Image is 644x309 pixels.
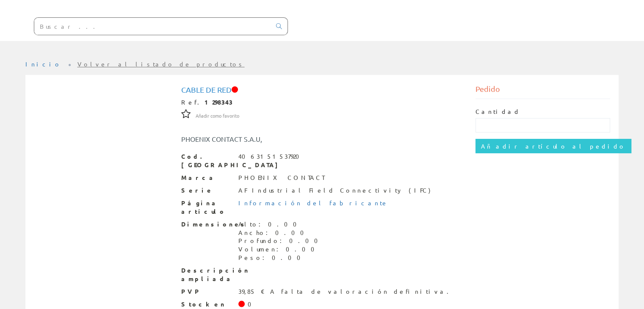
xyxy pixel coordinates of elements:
[175,134,347,144] div: PHOENIX CONTACT S.A.U,
[196,111,239,119] a: Añadir como favorito
[181,220,232,229] span: Dimensiones
[181,199,232,216] span: Página artículo
[77,60,245,68] a: Volver al listado de productos
[181,287,232,296] span: PVP
[238,220,323,229] div: Alto: 0.00
[181,98,463,107] div: Ref.
[196,113,239,119] span: Añadir como favorito
[238,229,323,237] div: Ancho: 0.00
[181,174,232,182] span: Marca
[181,152,232,169] span: Cod. [GEOGRAPHIC_DATA]
[248,300,257,309] div: 0
[475,83,610,99] div: Pedido
[238,199,388,207] a: Información del fabricante
[238,287,454,296] div: 39,85 € A falta de valoración definitiva.
[181,186,232,195] span: Serie
[205,98,233,106] strong: 1298343
[238,245,323,254] div: Volumen: 0.00
[238,237,323,245] div: Profundo: 0.00
[25,60,61,68] a: Inicio
[238,174,324,182] div: PHOENIX CONTACT
[34,18,271,35] input: Buscar ...
[181,266,232,283] span: Descripción ampliada
[475,108,520,116] label: Cantidad
[238,186,431,195] div: AF Industrial Field Connectivity (IFC)
[238,254,323,262] div: Peso: 0.00
[238,152,304,161] div: 4063151537920
[475,139,631,153] input: Añadir artículo al pedido
[181,86,463,94] h1: Cable de red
